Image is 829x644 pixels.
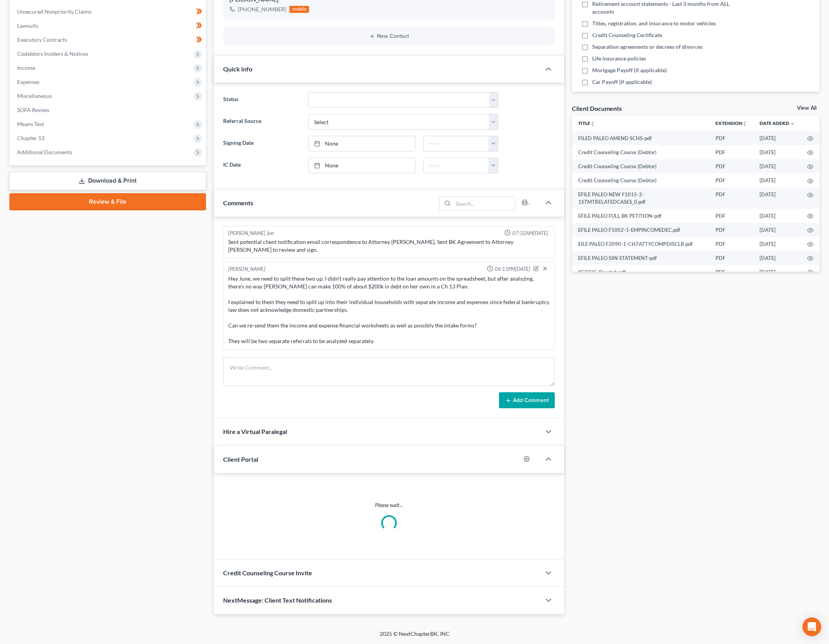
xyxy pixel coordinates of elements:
td: PDF [709,209,753,223]
td: EFILE PALEO SSN STATEMENT-pdf [572,251,709,265]
td: [DATE] [753,237,801,251]
input: Search... [453,197,515,210]
td: EILE PALEO F2090-1-CH7ATTYCOMPDISCLR.pdf [572,237,709,251]
span: Credit Counseling Certificate [592,31,662,39]
span: Client Portal [223,455,258,463]
span: Income [17,64,35,71]
td: EFILE PALEO FULL BK PETITION-pdf [572,209,709,223]
td: Credit Counseling Course (Debtor) [572,173,709,187]
a: SOFA Review [11,103,206,117]
span: Car Payoff (if applicable) [592,78,652,86]
div: Open Intercom Messenger [802,617,821,636]
span: Life insurance policies [592,55,646,62]
a: View All [797,105,817,111]
div: [PERSON_NAME] [228,265,265,273]
div: [PHONE_NUMBER] [238,5,286,13]
td: PDF [709,265,753,279]
td: Credit Counseling Course (Debtor) [572,145,709,159]
i: expand_more [790,121,795,126]
a: Lawsuits [11,19,206,33]
a: Titleunfold_more [578,120,595,126]
div: [PERSON_NAME] Jun [228,229,274,237]
td: EFILE PALEO F1002-1-EMPINCOMEDEC.pdf [572,223,709,237]
div: Sent potential client notification email correspondence to Attorney [PERSON_NAME]. Sent BK Agreem... [228,238,549,254]
td: [DATE] [753,265,801,279]
span: 06:13PM[DATE] [495,265,530,273]
label: IC Date [219,158,304,173]
input: -- : -- [424,158,489,173]
label: Status [219,92,304,108]
td: PDF [709,237,753,251]
td: PDF [709,145,753,159]
td: [DATE] [753,159,801,173]
label: Signing Date [219,136,304,151]
span: SOFA Review [17,107,50,113]
div: Client Documents [572,104,622,112]
a: None [309,158,415,173]
i: unfold_more [742,121,747,126]
input: -- : -- [424,136,489,151]
a: Date Added expand_more [760,120,795,126]
span: Executory Contracts [17,36,67,43]
td: Credit Counseling Course (Debtor) [572,159,709,173]
div: 2025 © NextChapterBK, INC [192,630,637,644]
td: PDF [709,223,753,237]
button: New Contact [229,33,548,39]
td: PDF [709,187,753,209]
a: Extensionunfold_more [715,120,747,126]
a: Unsecured Nonpriority Claims [11,5,206,19]
i: unfold_more [590,121,595,126]
label: Referral Source [219,114,304,130]
span: Separation agreements or decrees of divorces [592,43,703,51]
td: PDF [709,173,753,187]
a: Review & File [9,193,206,210]
span: Comments [223,199,253,206]
td: EFILE PALEO NEW F1015-2-1STMTRELATEDCASES_0.pdf [572,187,709,209]
a: Download & Print [9,172,206,190]
td: [DATE] [753,131,801,145]
div: Hey June, we need to split these two up. I didn't really pay attention to the loan amounts on the... [228,275,549,345]
span: 07:32AM[DATE] [512,229,548,237]
span: Means Test [17,121,44,127]
span: Additional Documents [17,149,72,155]
span: Miscellaneous [17,93,52,99]
div: mobile [289,6,309,13]
td: [DATE] [753,251,801,265]
td: [DATE] [753,187,801,209]
span: Quick Info [223,65,252,73]
a: None [309,136,415,151]
span: Lawsuits [17,22,38,29]
td: PDF [709,251,753,265]
td: 052325_Paystub.pdf [572,265,709,279]
td: [DATE] [753,145,801,159]
span: Unsecured Nonpriority Claims [17,8,92,15]
span: Chapter 13 [17,135,44,141]
td: PDF [709,131,753,145]
td: [DATE] [753,223,801,237]
span: NextMessage: Client Text Notifications [223,596,332,604]
td: PDF [709,159,753,173]
a: Executory Contracts [11,33,206,47]
span: Expenses [17,78,39,85]
td: FILED PALEO AMEND SCHS-pdf [572,131,709,145]
span: Hire a Virtual Paralegal [223,428,287,435]
span: Credit Counseling Course Invite [223,569,312,576]
span: Mortgage Payoff (if applicable) [592,66,667,74]
p: Please wait... [223,501,554,509]
td: [DATE] [753,209,801,223]
button: Add Comment [499,392,555,409]
span: Titles, registration, and insurance to motor vehicles [592,20,716,27]
span: Codebtors Insiders & Notices [17,50,88,57]
td: [DATE] [753,173,801,187]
